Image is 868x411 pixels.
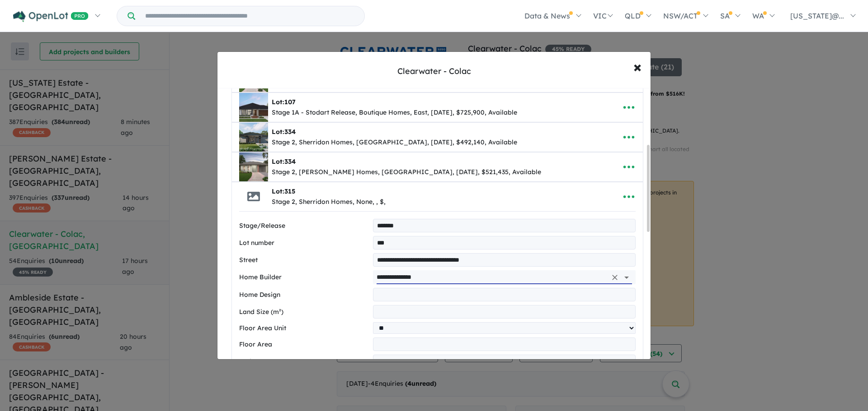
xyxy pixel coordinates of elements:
[239,123,268,152] img: Clearwater%20-%20Colac%20-%20Lot%20334___1756340833.png
[239,93,268,122] img: Clearwater%20-%20Colac%20-%20Lot%20107___1721950086.jpg
[239,339,369,350] label: Floor Area
[239,238,369,249] label: Lot number
[272,107,517,118] div: Stage 1A - Stodart Release, Boutique Homes, East, [DATE], $725,900, Available
[239,152,268,181] img: Clearwater%20-%20Colac%20-%20Lot%20334___1756340950.png
[609,271,621,284] button: Clear
[272,167,541,178] div: Stage 2, [PERSON_NAME] Homes, [GEOGRAPHIC_DATA], [DATE], $521,435, Available
[272,98,296,106] b: Lot:
[620,271,633,284] button: Open
[239,272,369,283] label: Home Builder
[272,187,295,195] b: Lot:
[239,255,369,266] label: Street
[239,356,369,367] label: Bed
[284,128,296,136] span: 334
[272,197,386,208] div: Stage 2, Sherridon Homes, None, , $,
[284,157,296,166] span: 334
[284,98,296,106] span: 107
[13,11,89,22] img: Openlot PRO Logo White
[284,187,295,195] span: 315
[239,221,369,231] label: Stage/Release
[239,290,369,300] label: Home Design
[790,11,844,20] span: [US_STATE]@...
[633,57,642,76] span: ×
[272,157,296,166] b: Lot:
[272,128,296,136] b: Lot:
[239,323,369,334] label: Floor Area Unit
[137,6,363,26] input: Try estate name, suburb, builder or developer
[239,307,369,318] label: Land Size (m²)
[397,65,471,77] div: Clearwater - Colac
[272,137,517,148] div: Stage 2, Sherridon Homes, [GEOGRAPHIC_DATA], [DATE], $492,140, Available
